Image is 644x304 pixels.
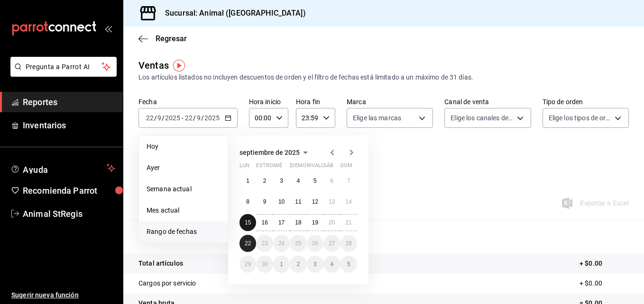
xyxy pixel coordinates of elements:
abbr: 8 de septiembre de 2025 [246,198,249,205]
button: Regresar [138,34,187,43]
abbr: 3 de octubre de 2025 [313,261,317,268]
button: 2 de octubre de 2025 [290,256,306,273]
p: Cargos por servicio [138,278,196,288]
abbr: domingo [340,162,352,172]
span: septiembre de 2025 [239,149,300,156]
button: 3 de octubre de 2025 [307,256,323,273]
span: / [201,114,204,122]
span: Regresar [156,34,187,43]
abbr: 27 de septiembre de 2025 [329,240,335,247]
span: Ayuda [23,162,103,174]
abbr: 6 de septiembre de 2025 [330,178,333,184]
button: 13 de septiembre de 2025 [323,193,340,210]
button: 10 de septiembre de 2025 [273,193,290,210]
label: Hora fin [296,98,335,105]
abbr: sábado [323,162,333,172]
abbr: 23 de septiembre de 2025 [261,240,267,247]
font: Inventarios [23,120,66,130]
font: Animal StRegis [23,209,83,219]
p: + $0.00 [580,278,629,288]
abbr: 21 de septiembre de 2025 [346,219,352,226]
button: septiembre de 2025 [239,147,311,158]
abbr: 18 de septiembre de 2025 [295,219,301,226]
button: open_drawer_menu [104,25,112,32]
abbr: 3 de septiembre de 2025 [280,178,283,184]
label: Hora inicio [249,98,288,105]
img: Marcador de información sobre herramientas [173,60,185,72]
button: 19 de septiembre de 2025 [307,214,323,231]
span: Rango de fechas [147,227,220,237]
input: ---- [204,114,220,122]
abbr: 10 de septiembre de 2025 [278,198,285,205]
div: Los artículos listados no incluyen descuentos de orden y el filtro de fechas está limitado a un m... [138,72,629,82]
span: Hoy [147,142,220,152]
font: Recomienda Parrot [23,186,97,196]
span: Elige los canales de venta [451,113,513,123]
span: Pregunta a Parrot AI [26,62,102,72]
abbr: 19 de septiembre de 2025 [312,219,318,226]
input: ---- [165,114,181,122]
abbr: martes [256,162,286,172]
button: 15 de septiembre de 2025 [239,214,256,231]
span: / [162,114,165,122]
span: / [193,114,196,122]
abbr: 20 de septiembre de 2025 [329,219,335,226]
button: 28 de septiembre de 2025 [340,235,357,252]
button: 25 de septiembre de 2025 [290,235,306,252]
button: 23 de septiembre de 2025 [256,235,273,252]
div: Ventas [138,58,169,72]
abbr: 28 de septiembre de 2025 [346,240,352,247]
span: - [182,114,184,122]
abbr: 2 de septiembre de 2025 [263,178,267,184]
button: 24 de septiembre de 2025 [273,235,290,252]
label: Marca [347,98,433,105]
abbr: 9 de septiembre de 2025 [263,198,267,205]
button: 20 de septiembre de 2025 [323,214,340,231]
button: 14 de septiembre de 2025 [340,193,357,210]
button: 9 de septiembre de 2025 [256,193,273,210]
button: 1 de octubre de 2025 [273,256,290,273]
span: Ayer [147,163,220,173]
button: 16 de septiembre de 2025 [256,214,273,231]
span: Semana actual [147,184,220,194]
button: 12 de septiembre de 2025 [307,193,323,210]
abbr: 4 de octubre de 2025 [330,261,333,268]
abbr: 11 de septiembre de 2025 [295,198,301,205]
input: -- [146,114,154,122]
p: + $0.00 [580,259,629,268]
abbr: viernes [307,162,333,172]
abbr: 7 de septiembre de 2025 [347,178,350,184]
abbr: 24 de septiembre de 2025 [278,240,285,247]
button: 6 de septiembre de 2025 [323,172,340,189]
abbr: 16 de septiembre de 2025 [261,219,267,226]
abbr: 13 de septiembre de 2025 [329,198,335,205]
abbr: 5 de septiembre de 2025 [313,178,317,184]
button: 17 de septiembre de 2025 [273,214,290,231]
abbr: 30 de septiembre de 2025 [261,261,267,268]
a: Pregunta a Parrot AI [7,69,117,79]
button: 5 de octubre de 2025 [340,256,357,273]
font: Sugerir nueva función [11,291,79,299]
button: 4 de septiembre de 2025 [290,172,306,189]
button: Pregunta a Parrot AI [10,57,117,77]
abbr: 26 de septiembre de 2025 [312,240,318,247]
button: 5 de septiembre de 2025 [307,172,323,189]
button: 30 de septiembre de 2025 [256,256,273,273]
button: 2 de septiembre de 2025 [256,172,273,189]
button: 1 de septiembre de 2025 [239,172,256,189]
button: 8 de septiembre de 2025 [239,193,256,210]
label: Tipo de orden [543,98,629,105]
abbr: 15 de septiembre de 2025 [245,219,251,226]
abbr: miércoles [273,162,282,172]
abbr: 4 de septiembre de 2025 [297,178,300,184]
p: Total artículos [138,259,183,268]
button: 4 de octubre de 2025 [323,256,340,273]
abbr: 25 de septiembre de 2025 [295,240,301,247]
span: / [154,114,157,122]
abbr: 29 de septiembre de 2025 [245,261,251,268]
font: Reportes [23,97,57,107]
input: -- [157,114,162,122]
abbr: 17 de septiembre de 2025 [278,219,285,226]
button: 21 de septiembre de 2025 [340,214,357,231]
